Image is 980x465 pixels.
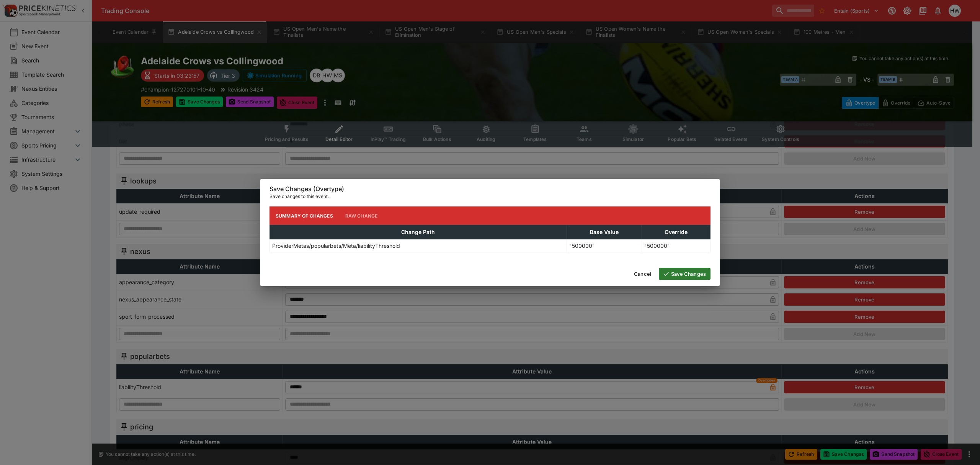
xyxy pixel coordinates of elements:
th: Override [642,225,710,239]
button: Save Changes [659,268,710,280]
td: "500000" [642,239,710,252]
button: Summary of Changes [269,206,339,225]
p: Save changes to this event. [269,193,710,200]
th: Change Path [270,225,567,239]
p: ProviderMetas/popularbets/Meta/liabilityThreshold [272,242,400,250]
button: Raw Change [339,206,384,225]
th: Base Value [567,225,642,239]
td: "500000" [567,239,642,252]
button: Cancel [629,268,656,280]
h6: Save Changes (Overtype) [269,185,710,193]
